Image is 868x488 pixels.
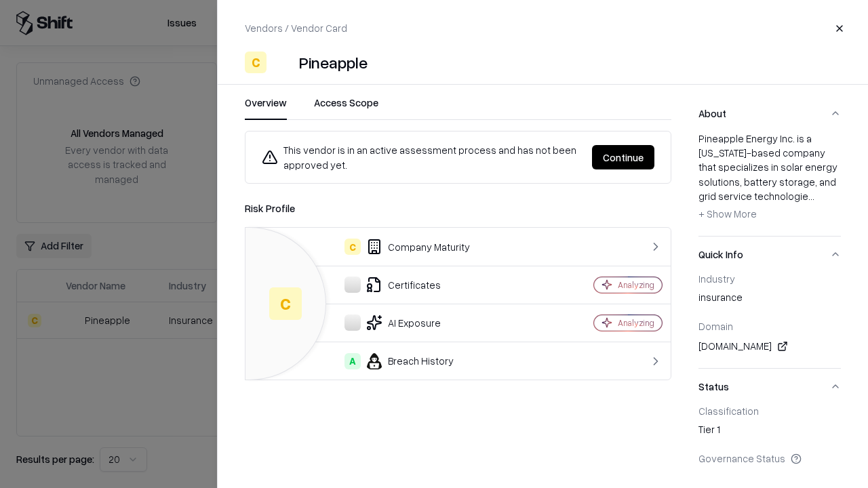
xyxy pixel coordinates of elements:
div: Tier 1 [698,422,841,441]
div: Pineapple [299,52,368,73]
div: Breach History [256,353,547,369]
div: Governance Status [698,452,841,464]
div: About [698,131,841,236]
div: Company Maturity [256,239,547,255]
button: Overview [245,96,287,120]
button: Quick Info [698,237,841,272]
img: Pineapple [272,52,294,73]
span: + Show More [698,207,757,220]
div: A [344,353,361,369]
button: About [698,96,841,131]
div: Pineapple Energy Inc. is a [US_STATE]-based company that specializes in solar energy solutions, b... [698,131,841,225]
p: Vendors / Vendor Card [245,21,347,35]
button: + Show More [698,203,757,225]
button: Continue [592,145,654,169]
div: Certificates [256,277,547,293]
div: Classification [698,405,841,417]
div: C [245,52,267,73]
div: Analyzing [618,317,654,329]
div: C [269,287,302,320]
div: This vendor is in an active assessment process and has not been approved yet. [262,142,581,172]
div: AI Exposure [256,314,547,331]
div: Risk Profile [245,200,671,216]
div: Domain [698,320,841,332]
div: Analyzing [618,279,654,291]
div: Industry [698,272,841,285]
div: Quick Info [698,272,841,368]
div: [DOMAIN_NAME] [698,338,841,354]
button: Status [698,369,841,405]
div: insurance [698,290,841,309]
div: C [344,239,361,255]
span: ... [808,190,814,202]
button: Access Scope [314,96,378,120]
